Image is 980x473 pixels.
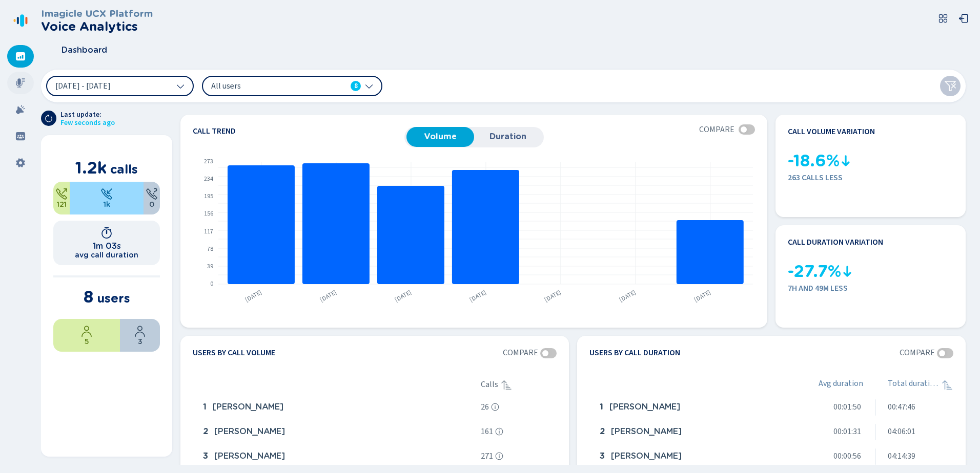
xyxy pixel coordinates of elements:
span: Avg duration [819,379,863,391]
span: 271 [481,451,493,461]
svg: telephone-outbound [55,188,68,200]
span: Total duration [888,379,939,391]
h2: Voice Analytics [41,19,153,34]
text: 117 [204,227,213,236]
span: [PERSON_NAME] [213,402,283,412]
h4: Users by call duration [589,348,680,358]
div: 10.5% [53,182,70,214]
svg: info-circle [495,452,503,460]
span: [PERSON_NAME] [611,451,682,461]
text: 195 [204,192,213,201]
text: [DATE] [468,288,488,304]
div: Billy Woodward [199,422,477,442]
text: 156 [204,209,213,218]
span: Dashboard [62,46,107,55]
span: 2 [203,427,208,436]
span: [PERSON_NAME] [214,427,285,436]
h4: Call volume variation [788,127,875,136]
span: 26 [481,402,489,412]
h3: Imagicle UCX Platform [41,8,153,19]
div: Sorted ascending, click to sort descending [500,379,513,391]
h4: Call trend [193,127,404,135]
svg: dashboard-filled [15,51,26,61]
h2: avg call duration [75,251,138,259]
h1: 1m 03s [93,241,121,251]
span: -18.6% [788,152,840,170]
svg: timer [100,227,113,239]
div: 0% [144,182,160,214]
span: 00:01:50 [833,402,861,412]
span: 121 [57,200,67,208]
span: 3 [600,451,605,461]
span: [DATE] - [DATE] [55,82,111,90]
span: 2 [600,427,605,436]
div: Calls [481,379,557,391]
span: [PERSON_NAME] [611,427,682,436]
svg: alarm-filled [15,104,26,115]
svg: sortAscending [500,379,513,391]
text: 0 [210,279,213,288]
span: 161 [481,427,493,436]
span: Compare [503,348,538,357]
span: 00:01:31 [833,427,861,436]
span: 1 [203,402,207,412]
span: 04:06:01 [888,427,915,436]
span: 5 [85,337,89,346]
div: Paula Van Zee [596,397,794,418]
div: Meghan Houlihan [199,446,477,467]
span: All users [211,80,329,92]
span: 1 [600,402,603,412]
text: [DATE] [393,288,413,304]
span: Duration [479,132,537,141]
span: 8 [84,287,93,307]
span: [PERSON_NAME] [609,402,680,412]
span: 3 [138,337,142,346]
div: Groups [7,125,34,147]
svg: user-profile [80,325,93,337]
span: Compare [900,348,935,357]
svg: arrow-clockwise [45,114,53,122]
svg: funnel-disabled [944,80,956,92]
text: 78 [207,245,213,253]
text: [DATE] [692,288,712,304]
span: users [97,291,130,306]
svg: chevron-down [365,82,373,90]
span: 1k [104,200,110,208]
svg: kpi-down [841,265,853,277]
span: Calls [481,380,498,389]
h4: Call duration variation [788,238,883,247]
div: Meghan Houlihan [596,446,794,467]
text: [DATE] [618,288,638,304]
span: -27.7% [788,262,841,281]
span: 0 [149,200,154,208]
svg: groups-filled [15,131,26,141]
span: calls [110,162,138,177]
text: 234 [204,175,213,183]
span: Few seconds ago [60,119,115,127]
svg: info-circle [491,403,499,411]
button: Duration [474,127,542,146]
svg: kpi-down [840,155,852,167]
text: [DATE] [543,288,563,304]
div: Recordings [7,72,34,94]
svg: unknown-call [146,188,158,200]
span: 8 [354,81,358,91]
div: 62.5% [53,319,120,352]
span: 1.2k [75,158,107,178]
svg: user-profile [134,325,146,337]
div: Billy Woodward [596,422,794,442]
div: Paula Van Zee [199,397,477,418]
svg: sortAscending [941,379,953,391]
button: [DATE] - [DATE] [46,76,194,96]
div: Sorted ascending, click to sort descending [941,379,953,391]
span: 263 calls less [788,173,953,182]
span: 3 [203,451,208,461]
div: Settings [7,152,34,174]
text: 273 [204,157,213,166]
div: 37.5% [120,319,160,352]
button: Volume [406,127,474,146]
h4: Users by call volume [193,348,275,358]
text: [DATE] [243,288,263,304]
svg: mic-fill [15,78,26,88]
